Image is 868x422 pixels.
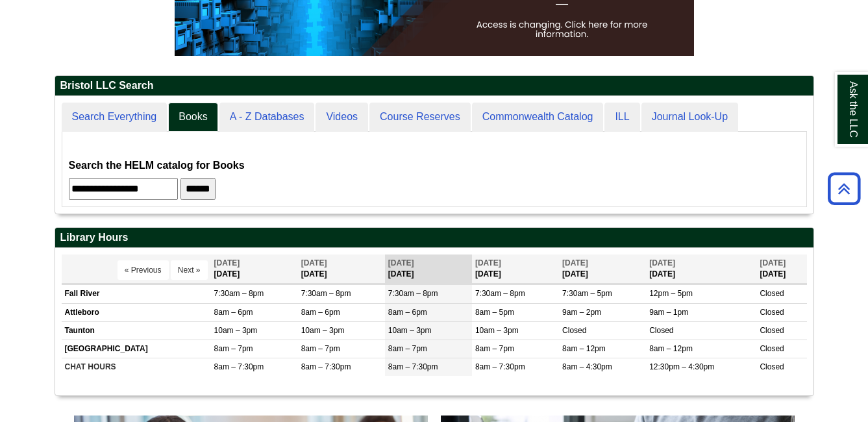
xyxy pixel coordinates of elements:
[388,326,432,335] span: 10am – 3pm
[214,258,240,267] span: [DATE]
[562,258,588,267] span: [DATE]
[388,344,427,353] span: 8am – 7pm
[62,285,211,303] td: Fall River
[388,308,427,317] span: 8am – 6pm
[559,254,646,284] th: [DATE]
[388,362,438,371] span: 8am – 7:30pm
[214,308,253,317] span: 8am – 6pm
[562,326,586,335] span: Closed
[388,289,438,298] span: 7:30am – 8pm
[301,258,327,267] span: [DATE]
[62,321,211,340] td: Taunton
[369,103,471,132] a: Course Reserves
[214,362,264,371] span: 8am – 7:30pm
[298,254,385,284] th: [DATE]
[475,258,501,267] span: [DATE]
[168,103,217,132] a: Books
[55,228,813,248] h2: Library Hours
[760,308,784,317] span: Closed
[62,340,211,358] td: [GEOGRAPHIC_DATA]
[760,344,784,353] span: Closed
[760,289,784,298] span: Closed
[301,344,340,353] span: 8am – 7pm
[301,362,351,371] span: 8am – 7:30pm
[562,289,612,298] span: 7:30am – 5pm
[475,362,525,371] span: 8am – 7:30pm
[475,344,514,353] span: 8am – 7pm
[69,138,800,200] div: Books
[316,103,368,132] a: Videos
[604,103,639,132] a: ILL
[475,289,525,298] span: 7:30am – 8pm
[388,258,414,267] span: [DATE]
[55,76,813,96] h2: Bristol LLC Search
[171,260,208,280] button: Next »
[62,358,211,376] td: CHAT HOURS
[219,103,315,132] a: A - Z Databases
[649,362,714,371] span: 12:30pm – 4:30pm
[649,344,693,353] span: 8am – 12pm
[472,103,604,132] a: Commonwealth Catalog
[214,326,258,335] span: 10am – 3pm
[301,326,345,335] span: 10am – 3pm
[649,326,673,335] span: Closed
[472,254,559,284] th: [DATE]
[823,180,865,197] a: Back to Top
[301,308,340,317] span: 8am – 6pm
[760,326,784,335] span: Closed
[62,303,211,321] td: Attleboro
[562,362,612,371] span: 8am – 4:30pm
[385,254,472,284] th: [DATE]
[214,289,264,298] span: 7:30am – 8pm
[760,362,784,371] span: Closed
[118,260,169,280] button: « Previous
[214,344,253,353] span: 8am – 7pm
[649,258,675,267] span: [DATE]
[562,308,601,317] span: 9am – 2pm
[649,308,688,317] span: 9am – 1pm
[475,308,514,317] span: 8am – 5pm
[760,258,786,267] span: [DATE]
[562,344,606,353] span: 8am – 12pm
[756,254,806,284] th: [DATE]
[211,254,298,284] th: [DATE]
[641,103,738,132] a: Journal Look-Up
[69,156,245,175] label: Search the HELM catalog for Books
[301,289,351,298] span: 7:30am – 8pm
[646,254,756,284] th: [DATE]
[475,326,519,335] span: 10am – 3pm
[62,103,167,132] a: Search Everything
[649,289,693,298] span: 12pm – 5pm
